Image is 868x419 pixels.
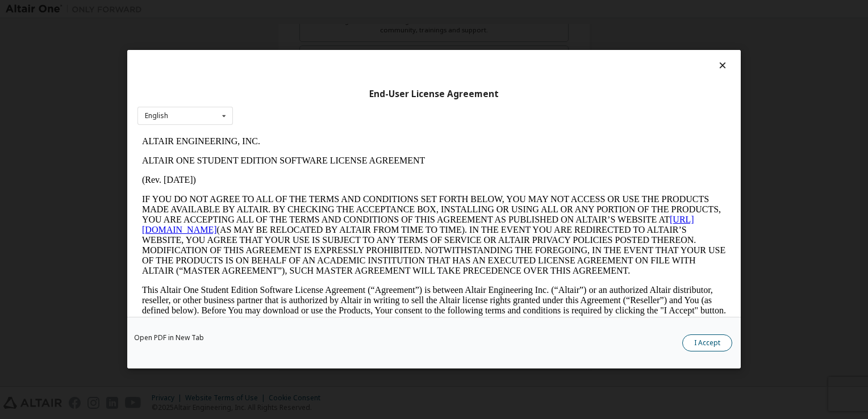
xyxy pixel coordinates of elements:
[5,153,589,194] p: This Altair One Student Edition Software License Agreement (“Agreement”) is between Altair Engine...
[5,62,589,144] p: IF YOU DO NOT AGREE TO ALL OF THE TERMS AND CONDITIONS SET FORTH BELOW, YOU MAY NOT ACCESS OR USE...
[5,5,589,15] p: ALTAIR ENGINEERING, INC.
[682,335,732,352] button: I Accept
[5,83,557,103] a: [URL][DOMAIN_NAME]
[134,335,204,342] a: Open PDF in New Tab
[145,112,168,119] div: English
[5,43,589,53] p: (Rev. [DATE])
[5,24,589,34] p: ALTAIR ONE STUDENT EDITION SOFTWARE LICENSE AGREEMENT
[137,89,731,100] div: End-User License Agreement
